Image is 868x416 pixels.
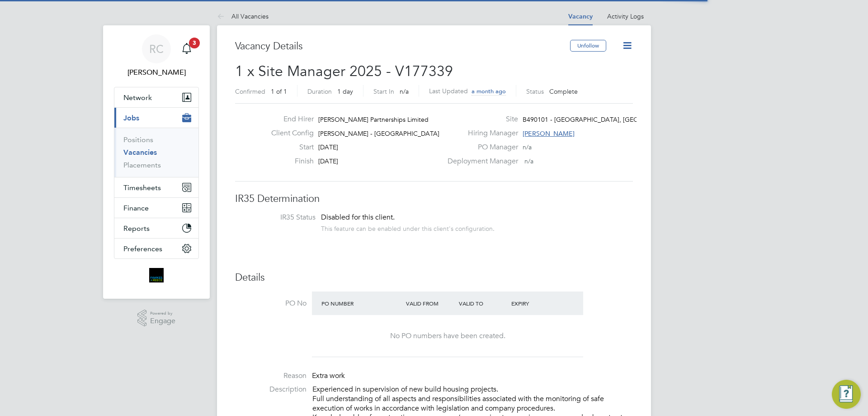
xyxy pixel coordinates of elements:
div: No PO numbers have been created. [321,331,574,341]
a: Powered byEngage [137,310,176,327]
button: Timesheets [114,177,198,197]
span: 1 of 1 [271,87,287,96]
h3: IR35 Determination [235,192,633,206]
div: PO Number [319,295,404,311]
span: n/a [524,157,533,165]
label: PO Manager [442,143,518,152]
a: Positions [123,135,153,144]
span: 1 day [337,87,353,96]
span: n/a [400,87,409,96]
label: Start [264,143,314,152]
a: 3 [178,34,196,63]
button: Jobs [114,108,198,128]
div: Valid From [404,295,457,311]
span: 1 x Site Manager 2025 - V177339 [235,62,453,80]
span: Network [123,93,152,102]
a: Activity Logs [607,12,644,20]
span: Engage [150,317,175,325]
span: Extra work [312,371,345,380]
span: [PERSON_NAME] - [GEOGRAPHIC_DATA] [318,129,439,138]
label: Site [442,115,518,124]
label: Confirmed [235,87,265,96]
span: Timesheets [123,183,161,192]
label: Last Updated [429,87,468,95]
span: [DATE] [318,157,338,165]
img: bromak-logo-retina.png [149,268,164,282]
div: Expiry [509,295,562,311]
span: [PERSON_NAME] Partnerships Limited [318,115,429,124]
span: [DATE] [318,143,338,151]
a: All Vacancies [217,12,269,20]
span: Jobs [123,114,139,122]
nav: Main navigation [103,25,210,299]
label: Status [526,87,544,96]
label: Start In [373,87,394,96]
span: Preferences [123,244,162,253]
span: B490101 - [GEOGRAPHIC_DATA], [GEOGRAPHIC_DATA] [523,115,688,124]
button: Preferences [114,239,198,258]
span: a month ago [472,87,506,95]
span: 3 [189,38,200,48]
span: Powered by [150,310,175,317]
label: Description [235,385,307,394]
label: Finish [264,157,314,166]
span: [PERSON_NAME] [523,129,575,138]
label: PO No [235,299,307,308]
h3: Details [235,271,633,284]
span: Reports [123,224,150,233]
div: This feature can be enabled under this client's configuration. [321,222,495,233]
button: Finance [114,198,198,218]
h3: Vacancy Details [235,40,570,53]
label: Deployment Manager [442,157,518,166]
a: Vacancies [123,148,157,157]
div: Valid To [457,295,509,311]
span: Robyn Clarke [114,67,199,78]
div: Jobs [114,128,198,177]
span: Complete [549,87,578,96]
label: IR35 Status [244,213,316,222]
button: Unfollow [570,40,606,52]
button: Network [114,87,198,107]
a: Placements [123,161,161,169]
span: n/a [523,143,532,151]
span: Finance [123,204,149,212]
span: RC [149,43,164,55]
label: Hiring Manager [442,129,518,138]
label: Client Config [264,129,314,138]
span: Disabled for this client. [321,213,395,222]
button: Engage Resource Center [832,380,861,409]
a: RC[PERSON_NAME] [114,34,199,78]
label: Duration [307,87,332,96]
label: Reason [235,371,307,381]
button: Reports [114,218,198,238]
a: Go to home page [114,268,199,282]
a: Vacancy [568,13,593,20]
label: End Hirer [264,115,314,124]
